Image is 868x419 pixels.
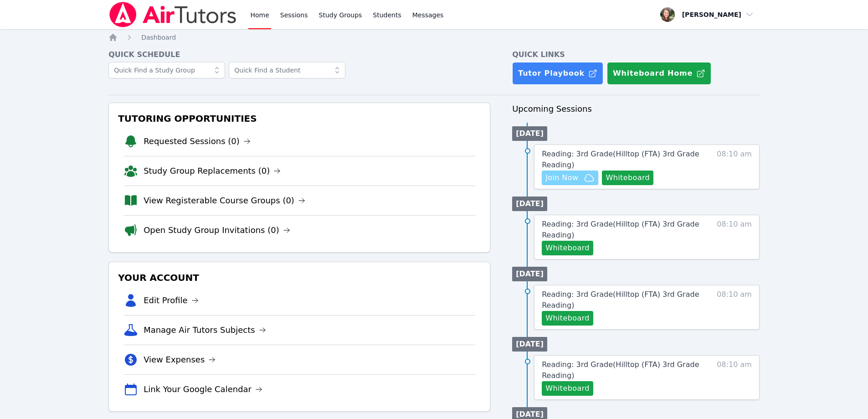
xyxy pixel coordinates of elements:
[542,290,699,310] span: Reading: 3rd Grade ( Hilltop (FTA) 3rd Grade Reading )
[229,62,345,78] input: Quick Find a Student
[141,33,176,42] a: Dashboard
[602,171,653,185] button: Whiteboard
[542,220,699,239] span: Reading: 3rd Grade ( Hilltop (FTA) 3rd Grade Reading )
[144,324,266,336] a: Manage Air Tutors Subjects
[144,194,305,207] a: View Registerable Course Groups (0)
[542,311,593,326] button: Whiteboard
[512,267,547,281] li: [DATE]
[542,289,699,311] a: Reading: 3rd Grade(Hilltop (FTA) 3rd Grade Reading)
[545,172,578,183] span: Join Now
[108,49,490,60] h4: Quick Schedule
[512,103,760,115] h3: Upcoming Sessions
[141,34,176,41] span: Dashboard
[607,62,711,85] button: Whiteboard Home
[717,219,752,255] span: 08:10 am
[717,289,752,326] span: 08:10 am
[512,126,547,141] li: [DATE]
[144,353,216,366] a: View Expenses
[542,150,699,169] span: Reading: 3rd Grade ( Hilltop (FTA) 3rd Grade Reading )
[512,337,547,352] li: [DATE]
[542,359,699,381] a: Reading: 3rd Grade(Hilltop (FTA) 3rd Grade Reading)
[512,49,760,60] h4: Quick Links
[144,294,199,307] a: Edit Profile
[542,360,699,380] span: Reading: 3rd Grade ( Hilltop (FTA) 3rd Grade Reading )
[144,165,281,177] a: Study Group Replacements (0)
[108,2,237,27] img: Air Tutors
[717,359,752,396] span: 08:10 am
[542,149,699,171] a: Reading: 3rd Grade(Hilltop (FTA) 3rd Grade Reading)
[144,224,290,237] a: Open Study Group Invitations (0)
[144,135,251,148] a: Requested Sessions (0)
[542,241,593,255] button: Whiteboard
[144,383,262,396] a: Link Your Google Calendar
[717,149,752,185] span: 08:10 am
[512,197,547,211] li: [DATE]
[108,62,225,78] input: Quick Find a Study Group
[412,10,444,20] span: Messages
[108,33,760,42] nav: Breadcrumb
[542,219,699,241] a: Reading: 3rd Grade(Hilltop (FTA) 3rd Grade Reading)
[116,110,483,127] h3: Tutoring Opportunities
[542,381,593,396] button: Whiteboard
[542,171,598,185] button: Join Now
[512,62,603,85] a: Tutor Playbook
[116,269,483,286] h3: Your Account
